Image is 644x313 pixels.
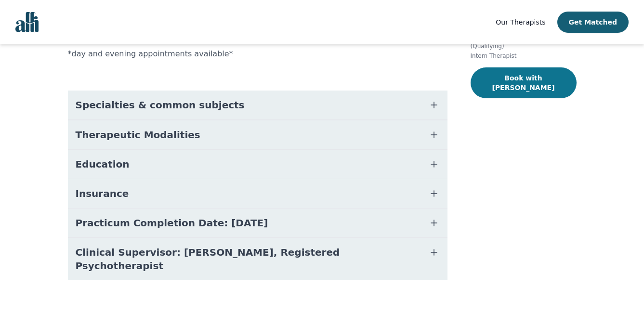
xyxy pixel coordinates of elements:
span: Therapeutic Modalities [76,128,200,142]
button: Specialties & common subjects [68,91,447,119]
span: Our Therapists [496,18,545,26]
button: Education [68,150,447,179]
span: Clinical Supervisor: [PERSON_NAME], Registered Psychotherapist [76,246,417,273]
button: Get Matched [557,12,629,33]
p: *day and evening appointments available* [68,48,447,60]
button: Insurance [68,179,447,208]
button: Book with [PERSON_NAME] [471,67,577,98]
img: alli logo [15,12,39,32]
span: Insurance [76,187,129,200]
span: Specialties & common subjects [76,98,245,112]
span: Education [76,157,130,171]
p: Intern Therapist [471,52,577,60]
button: Therapeutic Modalities [68,120,447,149]
button: Practicum Completion Date: [DATE] [68,209,447,237]
a: Our Therapists [496,16,545,28]
button: Clinical Supervisor: [PERSON_NAME], Registered Psychotherapist [68,238,447,280]
span: Practicum Completion Date: [DATE] [76,216,268,230]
